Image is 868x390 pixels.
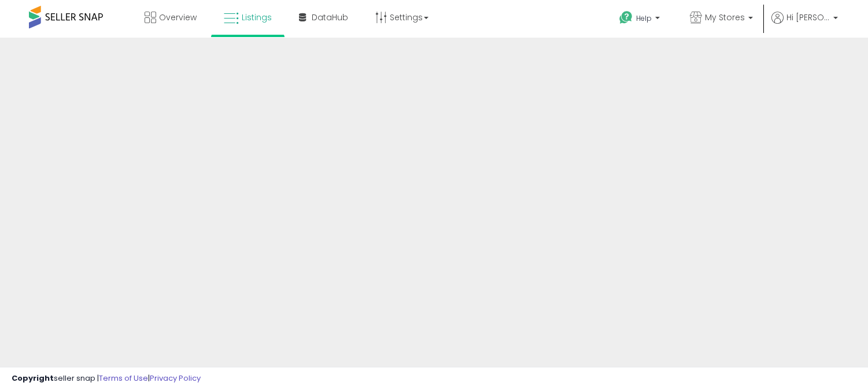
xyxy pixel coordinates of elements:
[159,12,197,23] span: Overview
[242,12,272,23] span: Listings
[12,373,54,384] strong: Copyright
[99,373,148,384] a: Terms of Use
[12,373,201,384] div: seller snap | |
[771,12,838,38] a: Hi [PERSON_NAME]
[150,373,201,384] a: Privacy Policy
[705,12,745,23] span: My Stores
[636,13,652,23] span: Help
[610,2,671,38] a: Help
[312,12,348,23] span: DataHub
[786,12,830,23] span: Hi [PERSON_NAME]
[619,10,633,25] i: Get Help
